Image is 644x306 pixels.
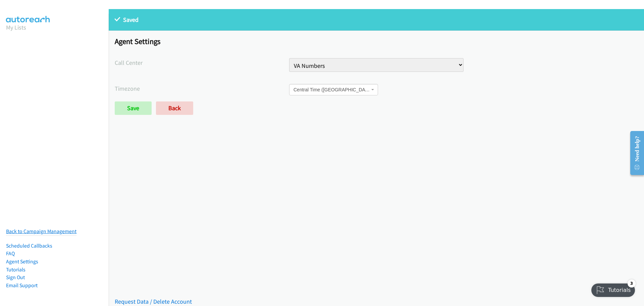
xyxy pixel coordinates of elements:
input: Save [115,101,152,115]
iframe: Resource Center [625,126,644,180]
label: Call Center [115,58,289,67]
a: Email Support [6,282,38,289]
p: Saved [115,15,638,24]
span: Central Time (US & Canada) [289,84,378,95]
a: Sign Out [6,274,25,280]
span: Central Time (US & Canada) [293,86,370,93]
iframe: Checklist [587,277,639,301]
a: Tutorials [6,266,25,273]
a: Back [156,101,193,115]
label: Timezone [115,84,289,93]
a: Scheduled Callbacks [6,243,52,249]
a: FAQ [6,250,15,257]
h1: Agent Settings [115,37,638,46]
a: My Lists [6,24,26,31]
a: Request Data / Delete Account [115,298,192,305]
a: Agent Settings [6,258,38,265]
a: Back to Campaign Management [6,228,76,234]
